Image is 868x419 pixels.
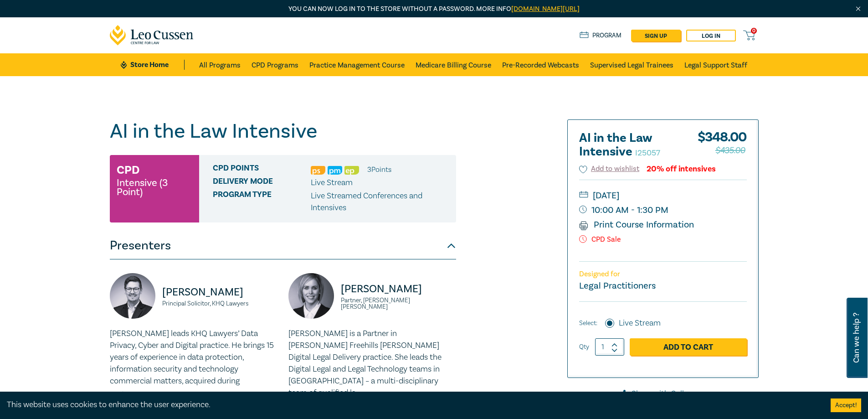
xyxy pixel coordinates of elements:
[579,188,747,203] small: [DATE]
[590,53,673,76] a: Supervised Legal Trainees
[110,232,456,259] button: Presenters
[117,178,192,197] small: Intensive (3 Point)
[213,177,311,189] span: Delivery Mode
[110,4,759,14] p: You can now log in to the store without a password. More info
[367,164,391,176] li: 3 Point s
[630,338,747,356] a: Add to Cart
[511,5,580,13] a: [DOMAIN_NAME][URL]
[199,53,241,76] a: All Programs
[213,190,311,214] span: Program type
[631,30,681,41] a: sign up
[579,235,747,244] p: CPD Sale
[619,317,661,329] label: Live Stream
[162,300,277,307] small: Principal Solicitor, KHQ Lawyers
[416,53,491,76] a: Medicare Billing Course
[580,31,622,41] a: Program
[567,388,759,400] a: Share with Colleagues
[647,165,716,173] div: 20% off intensives
[7,399,817,411] div: This website uses cookies to enhance the user experience.
[579,131,679,159] h2: AI in the Law Intensive
[751,28,757,34] span: 0
[252,53,298,76] a: CPD Programs
[502,53,579,76] a: Pre-Recorded Webcasts
[579,270,747,279] p: Designed for
[831,398,861,412] button: Accept cookies
[579,280,656,292] small: Legal Practitioners
[341,282,456,296] p: [PERSON_NAME]
[309,53,405,76] a: Practice Management Course
[110,390,139,398] a: Read More
[311,166,325,175] img: Professional Skills
[162,285,277,300] p: [PERSON_NAME]
[579,203,747,217] small: 10:00 AM - 1:30 PM
[117,162,139,178] h3: CPD
[311,177,353,188] span: Live Stream
[288,273,334,319] img: https://s3.ap-southeast-2.amazonaws.com/leo-cussen-store-production-content/Contacts/Emily%20Cogh...
[110,119,456,143] h1: AI in the Law Intensive
[579,164,640,174] button: Add to wishlist
[341,297,456,310] small: Partner, [PERSON_NAME] [PERSON_NAME]
[579,342,589,352] label: Qty
[635,148,660,158] small: I25057
[854,5,862,13] img: Close
[698,131,747,163] div: $ 348.00
[715,143,745,158] span: $435.00
[686,30,736,41] a: Log in
[684,53,747,76] a: Legal Support Staff
[110,328,277,387] p: [PERSON_NAME] leads KHQ Lawyers’ Data Privacy, Cyber and Digital practice. He brings 15 years of ...
[288,328,456,399] p: [PERSON_NAME] is a Partner in [PERSON_NAME] Freehills [PERSON_NAME] Digital Legal Delivery practi...
[852,303,861,372] span: Can we help ?
[344,166,359,175] img: Ethics & Professional Responsibility
[579,219,694,231] a: Print Course Information
[595,338,624,356] input: 1
[110,273,155,319] img: https://s3.ap-southeast-2.amazonaws.com/leo-cussen-store-production-content/Contacts/Alex%20Ditte...
[328,166,342,175] img: Practice Management & Business Skills
[121,60,184,70] a: Store Home
[579,318,597,328] span: Select:
[311,190,449,214] p: Live Streamed Conferences and Intensives
[213,164,311,176] span: CPD Points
